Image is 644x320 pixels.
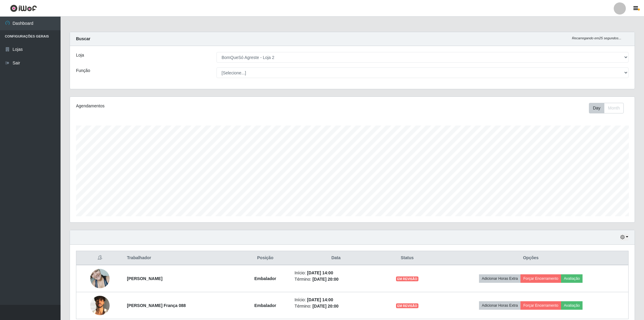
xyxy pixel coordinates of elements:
[291,251,381,265] th: Data
[572,36,621,40] i: Recarregando em 25 segundos...
[76,52,84,58] label: Loja
[76,103,301,109] div: Agendamentos
[520,274,561,283] button: Forçar Encerramento
[239,251,291,265] th: Posição
[127,303,186,308] strong: [PERSON_NAME] França 088
[307,270,333,275] time: [DATE] 14:00
[312,304,339,309] time: [DATE] 20:00
[312,277,339,282] time: [DATE] 20:00
[90,296,110,315] img: 1757732634015.jpeg
[604,103,624,113] button: Month
[295,276,378,282] li: Término:
[479,301,520,310] button: Adicionar Horas Extra
[307,297,333,302] time: [DATE] 14:00
[123,251,239,265] th: Trabalhador
[90,266,110,291] img: 1714959691742.jpeg
[295,297,378,303] li: Início:
[433,251,628,265] th: Opções
[396,276,418,281] span: EM REVISÃO
[561,274,583,283] button: Avaliação
[520,301,561,310] button: Forçar Encerramento
[589,103,604,113] button: Day
[10,5,37,12] img: CoreUI Logo
[76,36,90,41] strong: Buscar
[254,276,276,281] strong: Embalador
[381,251,433,265] th: Status
[295,270,378,276] li: Início:
[254,303,276,308] strong: Embalador
[396,303,418,308] span: EM REVISÃO
[561,301,583,310] button: Avaliação
[589,103,624,113] div: First group
[127,276,162,281] strong: [PERSON_NAME]
[295,303,378,309] li: Término:
[479,274,520,283] button: Adicionar Horas Extra
[76,67,90,74] label: Função
[589,103,629,113] div: Toolbar with button groups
